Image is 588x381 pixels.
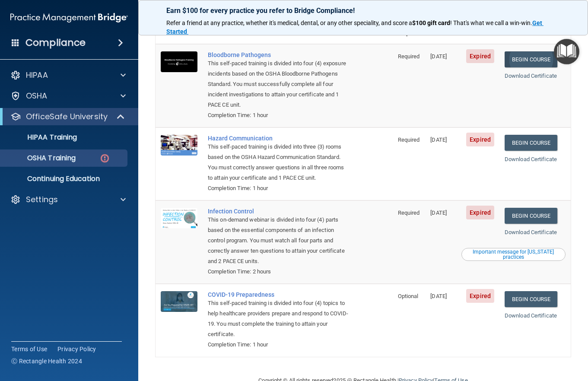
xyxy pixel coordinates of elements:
span: [DATE] [430,210,447,216]
p: OSHA [26,91,48,101]
a: Download Certificate [505,229,557,235]
a: Begin Course [505,291,557,307]
div: Important message for [US_STATE] practices [463,249,564,260]
span: Required [398,53,420,60]
p: Continuing Education [6,175,124,183]
span: [DATE] [430,293,447,299]
div: This self-paced training is divided into four (4) exposure incidents based on the OSHA Bloodborne... [208,58,350,110]
p: HIPAA Training [6,133,77,142]
p: HIPAA [26,70,48,80]
span: Expired [466,289,494,303]
div: Completion Time: 1 hour [208,183,350,194]
a: HIPAA [10,70,126,80]
h4: Compliance [25,37,86,49]
div: This self-paced training is divided into three (3) rooms based on the OSHA Hazard Communication S... [208,142,350,183]
span: Expired [466,206,494,219]
div: Completion Time: 1 hour [208,340,350,350]
a: OSHA [10,91,126,101]
p: Settings [26,194,58,205]
a: OfficeSafe University [10,111,125,122]
a: Download Certificate [505,73,557,79]
span: Required [398,210,420,216]
img: danger-circle.6113f641.png [99,153,110,164]
div: This self-paced training is divided into four (4) topics to help healthcare providers prepare and... [208,298,350,340]
a: Privacy Policy [57,345,96,353]
div: Completion Time: 2 hours [208,267,350,277]
div: This on-demand webinar is divided into four (4) parts based on the essential components of an inf... [208,215,350,267]
span: Optional [398,293,419,299]
a: COVID-19 Preparedness [208,291,350,298]
span: Ⓒ Rectangle Health 2024 [11,357,82,365]
span: Refer a friend at any practice, whether it's medical, dental, or any other speciality, and score a [166,19,412,26]
span: ! That's what we call a win-win. [450,19,532,26]
p: Earn $100 for every practice you refer to Bridge Compliance! [166,6,560,15]
a: Hazard Communication [208,135,350,142]
a: Begin Course [505,208,557,224]
a: Download Certificate [505,312,557,319]
button: Open Resource Center [554,39,579,64]
img: PMB logo [10,9,128,26]
span: Required [398,137,420,143]
a: Infection Control [208,208,350,215]
span: Expired [466,49,494,63]
a: Download Certificate [505,156,557,162]
button: Read this if you are a dental practitioner in the state of CA [461,248,566,261]
span: [DATE] [430,137,447,143]
a: Begin Course [505,51,557,67]
div: Completion Time: 1 hour [208,110,350,121]
a: Terms of Use [11,345,47,353]
span: [DATE] [430,53,447,60]
strong: $100 gift card [412,19,450,26]
span: Expired [466,133,494,146]
a: Get Started [166,19,544,35]
p: OSHA Training [6,154,76,162]
p: OfficeSafe University [26,111,108,122]
a: Settings [10,194,126,205]
a: Begin Course [505,135,557,151]
a: Bloodborne Pathogens [208,51,350,58]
